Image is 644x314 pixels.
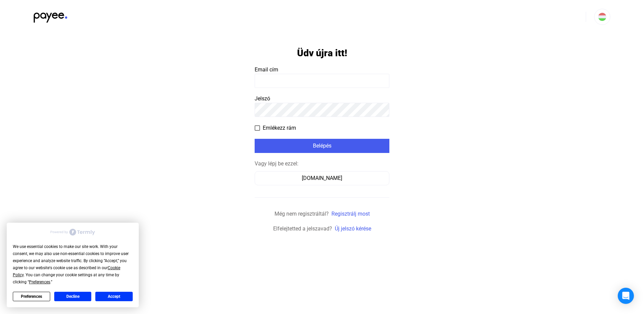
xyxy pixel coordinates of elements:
[13,243,133,286] div: We use essential cookies to make our site work. With your consent, we may also use non-essential ...
[51,229,95,235] img: Powered by Termly
[335,225,371,232] a: Új jelszó kérése
[7,223,139,307] div: Cookie Consent Prompt
[255,139,389,153] button: Belépés
[29,280,50,284] span: Preferences
[255,66,278,73] span: Email cím
[257,142,387,150] div: Belépés
[263,124,296,132] span: Emlékezz rám
[13,292,50,301] button: Preferences
[273,225,332,232] span: Elfelejtetted a jelszavad?
[255,160,389,168] div: Vagy lépj be ezzel:
[297,47,347,59] h1: Üdv újra itt!
[331,211,370,217] a: Regisztrálj most
[13,265,120,277] span: Cookie Policy
[255,171,389,185] button: [DOMAIN_NAME]
[594,9,610,25] button: HU
[618,288,634,304] div: Open Intercom Messenger
[54,292,92,301] button: Decline
[598,13,606,21] img: HU
[275,211,329,217] span: Még nem regisztráltál?
[95,292,133,301] button: Accept
[34,9,67,23] img: black-payee-blue-dot.svg
[257,174,387,182] div: [DOMAIN_NAME]
[255,95,270,102] span: Jelszó
[255,175,389,181] a: [DOMAIN_NAME]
